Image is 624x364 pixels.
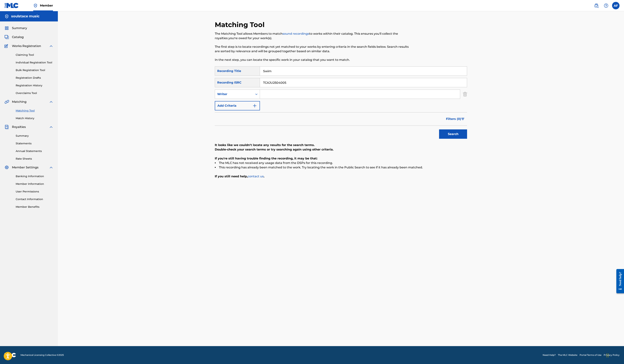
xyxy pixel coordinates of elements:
a: contact us [248,175,264,178]
h2: Matching Tool [215,21,266,29]
img: Delete Criterion [463,90,467,99]
p: It looks like we couldn't locate any results for the search terms. [215,143,467,147]
img: help [604,3,608,8]
div: Help [602,2,610,9]
p: If you're still having trouble finding the recording, it may be that: [215,156,467,161]
a: Individual Registration Tool [16,61,53,65]
div: Drag [606,350,609,361]
span: Filters ( 0 ) [446,117,461,121]
img: Summary [4,26,9,30]
a: Match History [16,116,53,120]
a: Banking Information [16,174,53,178]
img: expand [49,165,53,170]
img: search [594,3,599,8]
p: The Matching Tool allows Members to match to works within their catalog. This ensures you'll coll... [215,32,409,40]
a: Bulk Registration Tool [16,68,53,72]
a: Need Help? [543,353,556,357]
img: 9d2ae6d4665cec9f34b9.svg [252,103,257,108]
p: If you still need help, . [215,174,467,179]
button: Search [439,129,467,139]
a: Contact Information [16,197,53,201]
a: Rate Sheets [16,157,53,161]
a: Matching Tool [16,109,53,113]
img: Royalties [4,125,9,129]
p: In the next step, you can locate the specific work in your catalog that you want to match. [215,58,409,62]
a: Registration Drafts [16,76,53,80]
img: MLC Logo [4,3,19,8]
a: Annual Statements [16,149,53,153]
img: Matching [4,100,9,104]
a: Privacy Policy [604,353,620,357]
p: The first step is to locate recordings not yet matched to your works by entering criteria in the ... [215,45,409,54]
iframe: Resource Center [613,264,624,298]
img: filter [461,118,464,120]
a: Public Search [593,2,600,9]
a: Member Benefits [16,205,53,209]
a: Summary [16,134,53,138]
span: Royalties [12,125,26,129]
li: This recording has already been matched to the work. Try locating the work in the Public Search t... [215,165,467,170]
span: Catalog [12,35,24,39]
a: User Permissions [16,190,53,194]
a: SummarySummary [4,26,27,30]
iframe: Chat Widget [605,346,624,364]
a: The MLC Website [558,353,577,357]
a: Claiming Tool [16,53,53,57]
h5: soulstace music [11,14,40,18]
img: logo [4,353,16,357]
img: Member Settings [4,165,9,170]
a: Portal Terms of Use [580,353,601,357]
a: CatalogCatalog [4,35,24,39]
span: Works Registration [12,44,41,48]
img: expand [49,44,53,48]
a: Registration History [16,84,53,87]
img: Catalog [4,35,9,39]
img: expand [49,125,53,129]
div: Writer [217,92,251,96]
span: Mechanical Licensing Collective © 2025 [21,353,64,357]
a: Member Information [16,182,53,186]
button: Add Criteria [215,101,260,110]
a: sound recordings [283,32,309,35]
a: Overclaims Tool [16,91,53,95]
a: Statements [16,142,53,145]
button: Filters (0) [444,114,467,124]
img: Accounts [4,14,9,19]
img: Top Rightsholder [33,3,38,8]
li: The MLC has not received any usage data from the DSPs for this recording. [215,161,467,165]
form: Search Form [215,66,467,141]
img: Works Registration [4,44,9,48]
img: expand [49,100,53,104]
span: Matching [12,100,26,104]
span: Member [40,3,53,8]
div: User Menu [612,2,620,9]
p: Double-check your search terms or try searching again using other criteria. [215,147,467,152]
span: Summary [12,26,27,30]
span: Member Settings [12,165,38,170]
